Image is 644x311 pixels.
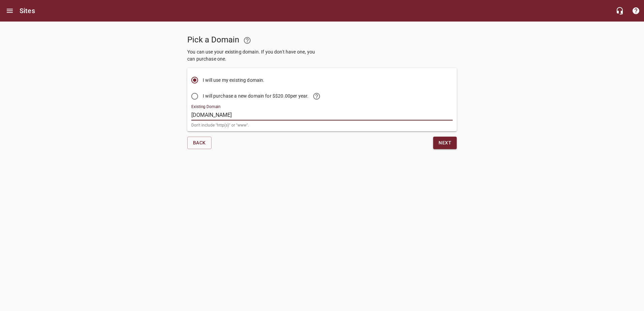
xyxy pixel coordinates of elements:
label: Existing Domain [191,105,221,109]
span: I will purchase a new domain for $ $20.00 per year. [203,88,325,104]
span: I will use my existing domain. [203,77,265,84]
button: Support Portal [628,3,644,19]
a: Learn more about Domains [239,32,255,48]
a: Learn more about purchasing your domain through GoBoost [309,88,325,104]
p: Don't include "http(s)" or "www". [191,123,453,127]
h5: Pick a Domain [187,32,319,48]
button: Back [187,137,212,149]
button: Next [433,137,457,149]
span: Back [193,139,206,147]
input: mycompany.com [191,110,453,120]
h6: Sites [20,5,35,16]
button: Open drawer [2,3,18,19]
span: Next [439,139,451,147]
button: Live Chat [612,3,628,19]
p: You can use your existing domain. If you don't have one, you can purchase one. [187,48,319,63]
